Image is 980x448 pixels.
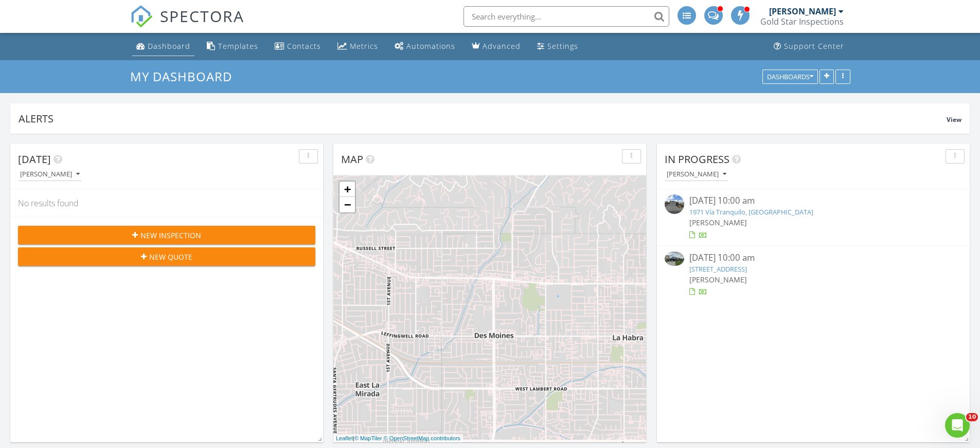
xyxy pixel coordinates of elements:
[20,171,80,178] div: [PERSON_NAME]
[140,230,201,241] span: New Inspection
[333,37,382,56] a: Metrics
[19,112,947,126] div: Alerts
[18,247,315,266] button: New Quote
[130,68,241,85] a: My Dashboard
[784,41,844,51] div: Support Center
[689,218,747,227] span: [PERSON_NAME]
[945,413,970,438] iframe: Intercom live chat
[689,252,937,264] div: [DATE] 10:00 am
[665,194,684,214] img: streetview
[148,41,190,51] div: Dashboard
[483,41,521,51] div: Advanced
[160,5,244,27] span: SPECTORA
[336,435,353,441] a: Leaflet
[130,5,153,28] img: The Best Home Inspection Software - Spectora
[947,115,961,124] span: View
[271,37,325,56] a: Contacts
[390,37,459,56] a: Automations (Advanced)
[665,168,728,182] button: [PERSON_NAME]
[689,194,937,207] div: [DATE] 10:00 am
[769,6,836,16] div: [PERSON_NAME]
[333,434,463,443] div: |
[18,168,82,182] button: [PERSON_NAME]
[468,37,525,56] a: Advanced
[966,413,978,421] span: 10
[689,264,747,274] a: [STREET_ADDRESS]
[689,207,813,217] a: 1971 Vía Tranquilo, [GEOGRAPHIC_DATA]
[689,275,747,284] span: [PERSON_NAME]
[218,41,258,51] div: Templates
[665,252,684,266] img: 9328595%2Fcover_photos%2FwwIUdk7s3u6SJiXdi762%2Fsmall.jpg
[464,6,669,27] input: Search everything...
[149,252,192,262] span: New Quote
[665,152,729,166] span: In Progress
[547,41,578,51] div: Settings
[341,152,363,166] span: Map
[340,182,355,197] a: Zoom in
[767,73,813,80] div: Dashboards
[533,37,582,56] a: Settings
[132,37,194,56] a: Dashboard
[406,41,455,51] div: Automations
[762,69,818,84] button: Dashboards
[350,41,378,51] div: Metrics
[354,435,382,441] a: © MapTiler
[770,37,848,56] a: Support Center
[340,197,355,212] a: Zoom out
[10,189,323,217] div: No results found
[665,194,962,240] a: [DATE] 10:00 am 1971 Vía Tranquilo, [GEOGRAPHIC_DATA] [PERSON_NAME]
[18,226,315,244] button: New Inspection
[667,171,726,178] div: [PERSON_NAME]
[203,37,262,56] a: Templates
[665,252,962,297] a: [DATE] 10:00 am [STREET_ADDRESS] [PERSON_NAME]
[760,16,844,27] div: Gold Star Inspections
[287,41,321,51] div: Contacts
[130,14,244,35] a: SPECTORA
[384,435,460,441] a: © OpenStreetMap contributors
[18,152,51,166] span: [DATE]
